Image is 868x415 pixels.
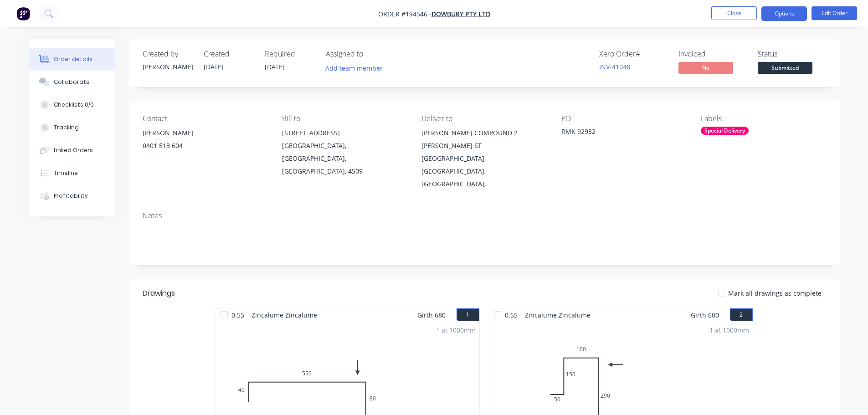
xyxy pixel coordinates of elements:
span: [DATE] [204,62,224,71]
button: Submitted [758,62,812,76]
div: Collaborate [54,78,90,86]
button: Timeline [29,162,115,184]
button: Profitability [29,184,115,207]
span: 0.55 [501,308,521,322]
span: Submitted [758,62,812,73]
div: Special Delivery [701,127,749,135]
div: Deliver to [421,114,546,123]
div: Checklists 0/0 [54,101,94,109]
button: Checklists 0/0 [29,93,115,116]
div: Labels [701,114,826,123]
span: 0.55 [228,308,248,322]
div: [STREET_ADDRESS][GEOGRAPHIC_DATA], [GEOGRAPHIC_DATA], [GEOGRAPHIC_DATA], 4509 [282,127,407,178]
div: [PERSON_NAME] [143,127,267,139]
span: Zincalume Zincalume [521,308,594,322]
div: Created by [143,50,193,58]
div: [PERSON_NAME] [143,62,193,72]
button: Options [761,6,807,21]
span: [DATE] [265,62,285,71]
span: No [678,62,733,73]
div: Status [758,50,826,58]
div: Profitability [54,192,88,200]
button: Order details [29,48,115,71]
button: 2 [730,308,753,321]
button: Close [711,6,757,20]
div: Bill to [282,114,407,123]
button: Tracking [29,116,115,139]
div: RMK 92932 [561,127,675,139]
div: Notes [143,211,826,220]
div: 1 at 1000mm [709,325,749,335]
button: Add team member [320,62,387,74]
div: Required [265,50,315,58]
button: Add team member [326,62,388,74]
div: Contact [143,114,267,123]
span: Zincalume Zincalume [248,308,321,322]
span: Girth 680 [417,308,446,322]
div: [STREET_ADDRESS] [282,127,407,139]
div: 0401 513 604 [143,139,267,152]
div: Xero Order # [599,50,668,58]
div: Linked Orders [54,146,93,154]
div: Assigned to [326,50,417,58]
button: Edit Order [812,6,857,20]
div: Tracking [54,123,79,132]
a: Dowbury Pty Ltd [431,10,490,18]
button: Collaborate [29,71,115,93]
span: Mark all drawings as complete [728,288,822,298]
div: [GEOGRAPHIC_DATA], [GEOGRAPHIC_DATA], [GEOGRAPHIC_DATA], 4509 [282,139,407,178]
div: PO [561,114,686,123]
button: Linked Orders [29,139,115,162]
div: Drawings [143,288,175,299]
div: 1 at 1000mm [436,325,476,335]
div: Invoiced [678,50,747,58]
div: Created [204,50,254,58]
button: 1 [457,308,479,321]
span: Order #194546 - [378,10,431,18]
a: INV-41048 [599,62,630,71]
div: [PERSON_NAME] COMPOUND 2 [PERSON_NAME] ST [421,127,546,152]
div: Timeline [54,169,78,177]
div: [PERSON_NAME]0401 513 604 [143,127,267,156]
img: Factory [16,7,30,20]
div: Order details [54,55,92,63]
span: Girth 600 [691,308,719,322]
div: [PERSON_NAME] COMPOUND 2 [PERSON_NAME] ST[GEOGRAPHIC_DATA], [GEOGRAPHIC_DATA], [GEOGRAPHIC_DATA], [421,127,546,190]
div: [GEOGRAPHIC_DATA], [GEOGRAPHIC_DATA], [GEOGRAPHIC_DATA], [421,152,546,190]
